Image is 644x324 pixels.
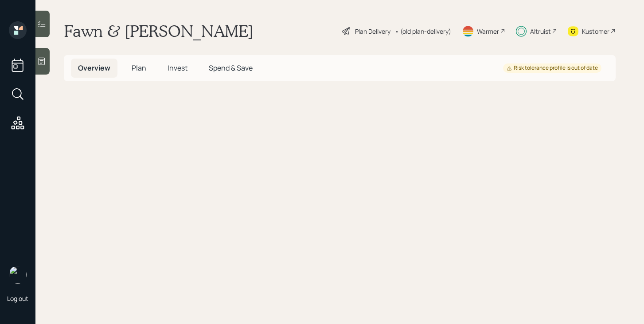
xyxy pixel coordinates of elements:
div: Risk tolerance profile is out of date [507,64,598,72]
img: michael-russo-headshot.png [9,266,27,284]
span: Invest [168,63,187,73]
div: Kustomer [582,27,609,36]
div: Warmer [477,27,499,36]
div: • (old plan-delivery) [395,27,451,36]
span: Plan [132,63,146,73]
div: Log out [7,294,28,303]
span: Overview [78,63,110,73]
div: Plan Delivery [355,27,390,36]
div: Altruist [530,27,551,36]
h1: Fawn & [PERSON_NAME] [64,21,254,41]
span: Spend & Save [209,63,253,73]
